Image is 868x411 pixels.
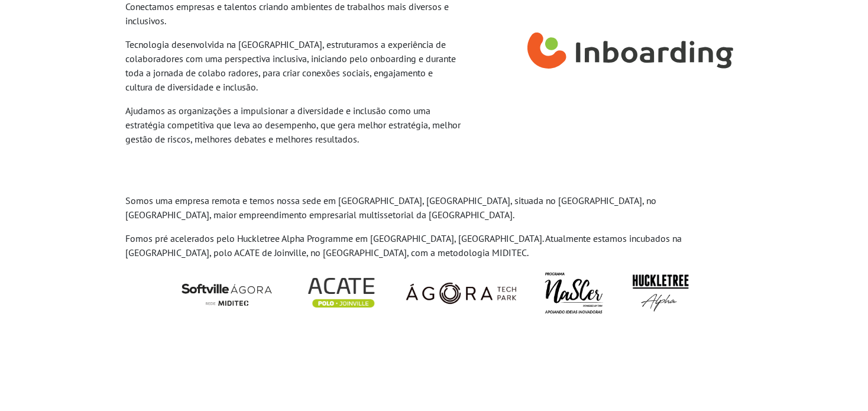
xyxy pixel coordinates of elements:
img: Agoa Tech Park [394,269,529,316]
img: ACATE polo Joinville [291,269,391,316]
p: Tecnologia desenvolvida na [GEOGRAPHIC_DATA], estruturamos a experiência de colaboradores com uma... [125,37,462,94]
img: Programa Nascer da FAPESC [531,269,619,316]
img: Softville Agora [166,269,289,316]
p: Ajudamos as organizações a impulsionar a diversidade e inclusão como uma estratégia competitiva q... [125,103,462,146]
img: Huckletree alpha programme [621,269,703,316]
p: Somos uma empresa remota e temos nossa sede em [GEOGRAPHIC_DATA], [GEOGRAPHIC_DATA], situada no [... [125,193,743,222]
input: Acessar Agora [77,48,234,71]
img: Inboarding logo [499,4,762,105]
p: Fomos pré acelerados pelo Huckletree Alpha Programme em [GEOGRAPHIC_DATA], [GEOGRAPHIC_DATA]. Atu... [125,231,743,260]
